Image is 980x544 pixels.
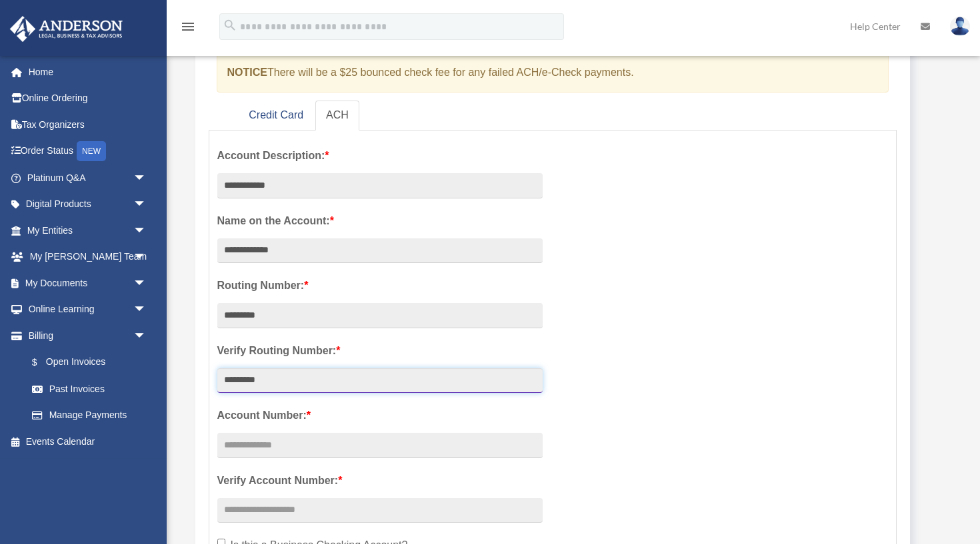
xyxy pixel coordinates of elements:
[133,191,160,218] span: arrow_drop_down
[227,63,865,82] p: There will be a $25 bounced check fee for any failed ACH/e-Check payments.
[9,217,167,244] a: My Entitiesarrow_drop_down
[217,146,543,165] label: Account Description:
[9,270,167,296] a: My Documentsarrow_drop_down
[133,270,160,297] span: arrow_drop_down
[9,111,167,138] a: Tax Organizers
[217,212,543,230] label: Name on the Account:
[315,101,359,131] a: ACH
[180,19,196,35] i: menu
[9,428,167,455] a: Events Calendar
[217,471,543,490] label: Verify Account Number:
[9,296,167,323] a: Online Learningarrow_drop_down
[77,141,106,161] div: NEW
[133,244,160,271] span: arrow_drop_down
[133,217,160,244] span: arrow_drop_down
[227,67,267,78] strong: NOTICE
[133,164,160,192] span: arrow_drop_down
[238,101,314,131] a: Credit Card
[133,322,160,350] span: arrow_drop_down
[9,322,167,349] a: Billingarrow_drop_down
[217,276,543,295] label: Routing Number:
[39,354,46,371] span: $
[19,402,160,429] a: Manage Payments
[9,85,167,112] a: Online Ordering
[9,191,167,218] a: Digital Productsarrow_drop_down
[9,164,167,191] a: Platinum Q&Aarrow_drop_down
[217,342,543,360] label: Verify Routing Number:
[19,376,167,402] a: Past Invoices
[133,296,160,324] span: arrow_drop_down
[6,16,127,42] img: Anderson Advisors Platinum Portal
[19,349,167,376] a: $Open Invoices
[223,18,237,33] i: search
[180,23,196,35] a: menu
[9,138,167,165] a: Order StatusNEW
[9,59,167,85] a: Home
[950,17,970,36] img: User Pic
[9,244,167,270] a: My [PERSON_NAME] Teamarrow_drop_down
[217,406,543,425] label: Account Number:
